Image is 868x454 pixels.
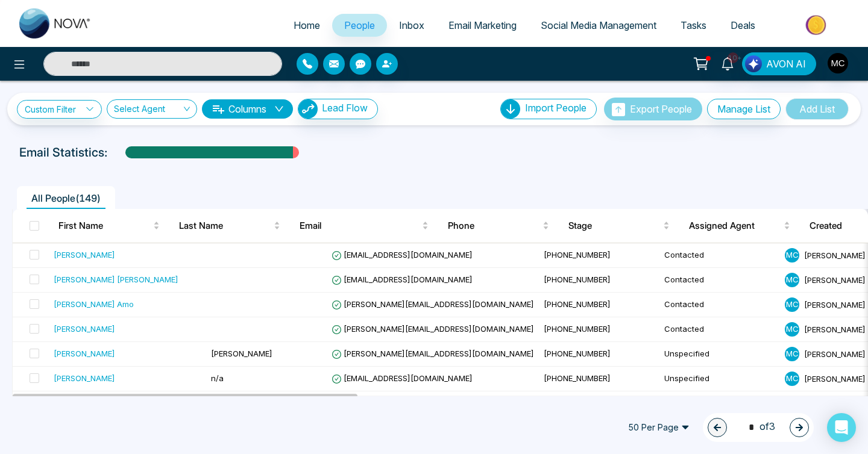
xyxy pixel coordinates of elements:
span: [PHONE_NUMBER] [544,275,611,284]
td: Contacted [659,293,780,317]
span: Lead Flow [322,102,368,114]
td: Contacted [659,317,780,342]
span: [PHONE_NUMBER] [544,299,611,309]
th: Email [290,209,438,243]
img: Lead Flow [298,99,318,119]
a: Lead FlowLead Flow [293,99,378,119]
span: [PERSON_NAME][EMAIL_ADDRESS][DOMAIN_NAME] [332,324,534,334]
td: Unspecified [659,367,780,391]
span: All People ( 149 ) [27,192,105,204]
span: [PERSON_NAME] [804,324,866,334]
a: Social Media Management [529,14,668,37]
td: Unspecified [659,342,780,367]
span: M C [785,372,799,386]
span: 50 Per Page [620,418,698,437]
img: Market-place.gif [773,11,861,39]
td: Unspecified [659,391,780,416]
a: 10+ [713,52,742,73]
span: [EMAIL_ADDRESS][DOMAIN_NAME] [332,250,473,260]
div: [PERSON_NAME] Amo [54,298,134,310]
a: People [332,14,387,37]
div: Open Intercom Messenger [827,413,856,442]
span: M C [785,322,799,337]
span: M C [785,347,799,361]
span: [PHONE_NUMBER] [544,373,611,383]
span: [EMAIL_ADDRESS][DOMAIN_NAME] [332,275,473,284]
button: Manage List [707,99,781,119]
span: [PHONE_NUMBER] [544,349,611,358]
a: Email Marketing [436,14,529,37]
span: [EMAIL_ADDRESS][DOMAIN_NAME] [332,373,473,383]
th: Assigned Agent [679,209,800,243]
img: User Avatar [828,53,848,73]
span: [PERSON_NAME] [804,349,866,358]
a: Home [281,14,332,37]
img: Nova CRM Logo [19,8,92,39]
img: Lead Flow [745,55,762,72]
span: Import People [525,102,587,114]
span: Social Media Management [541,19,656,31]
span: Last Name [179,219,271,233]
span: of 3 [741,419,775,435]
span: Email Marketing [448,19,517,31]
div: [PERSON_NAME] [54,372,115,384]
button: Export People [604,98,702,120]
span: [PERSON_NAME] [211,349,272,358]
span: Inbox [399,19,424,31]
th: First Name [49,209,169,243]
span: Stage [568,219,661,233]
span: Assigned Agent [689,219,781,233]
td: Contacted [659,268,780,293]
span: 10+ [728,52,738,63]
span: M C [785,297,799,312]
a: Inbox [387,14,436,37]
span: Export People [630,103,692,115]
span: [PERSON_NAME] [804,373,866,383]
button: Columnsdown [202,99,293,119]
span: M C [785,273,799,287]
span: Phone [448,219,540,233]
span: [PERSON_NAME] [804,299,866,309]
span: M C [785,248,799,263]
th: Last Name [169,209,290,243]
button: Lead Flow [298,99,378,119]
a: Tasks [668,14,719,37]
span: Home [294,19,320,31]
a: Deals [719,14,767,37]
span: down [274,104,284,114]
span: People [344,19,375,31]
button: AVON AI [742,52,816,75]
span: [PERSON_NAME][EMAIL_ADDRESS][DOMAIN_NAME] [332,349,534,358]
td: Contacted [659,243,780,268]
div: [PERSON_NAME] [54,347,115,359]
span: [PERSON_NAME] [804,275,866,284]
span: Deals [731,19,755,31]
p: Email Statistics: [19,143,107,161]
span: AVON AI [766,57,806,71]
span: [PERSON_NAME] [804,250,866,260]
div: [PERSON_NAME] [PERSON_NAME] [54,273,178,285]
th: Stage [559,209,679,243]
div: [PERSON_NAME] [54,323,115,335]
span: n/a [211,373,224,383]
span: [PHONE_NUMBER] [544,250,611,260]
th: Phone [438,209,559,243]
div: [PERSON_NAME] [54,249,115,261]
span: [PERSON_NAME][EMAIL_ADDRESS][DOMAIN_NAME] [332,299,534,309]
span: Tasks [681,19,706,31]
span: Email [300,219,420,233]
span: [PHONE_NUMBER] [544,324,611,334]
span: First Name [58,219,151,233]
a: Custom Filter [17,100,102,119]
